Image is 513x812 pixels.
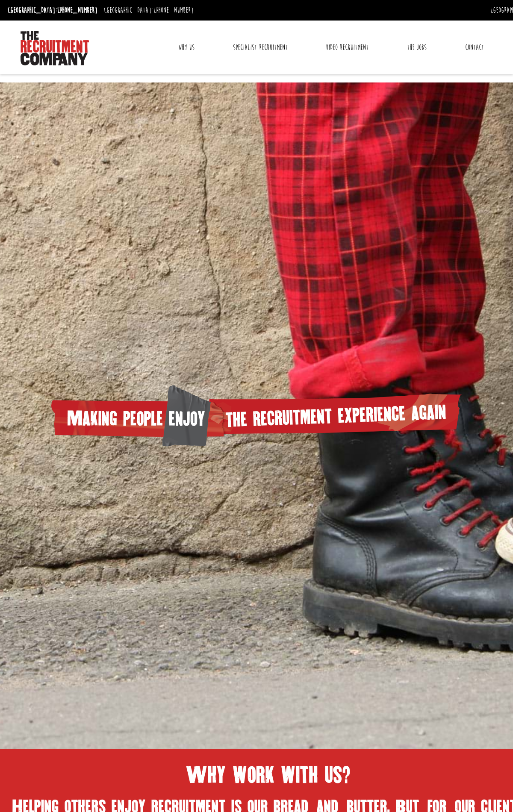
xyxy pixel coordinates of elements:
a: Video Recruitment [319,37,375,58]
a: Contact [459,37,490,58]
li: [GEOGRAPHIC_DATA]: [102,3,196,17]
img: The Recruitment Company [21,31,89,65]
a: Specialist Recruitment [227,37,294,58]
a: Why Us [172,37,201,58]
a: [PHONE_NUMBER] [153,6,194,15]
a: The Jobs [401,37,433,58]
a: [PHONE_NUMBER] [57,6,97,15]
li: [GEOGRAPHIC_DATA]: [6,3,100,17]
img: homepage-heading.png [51,385,462,446]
